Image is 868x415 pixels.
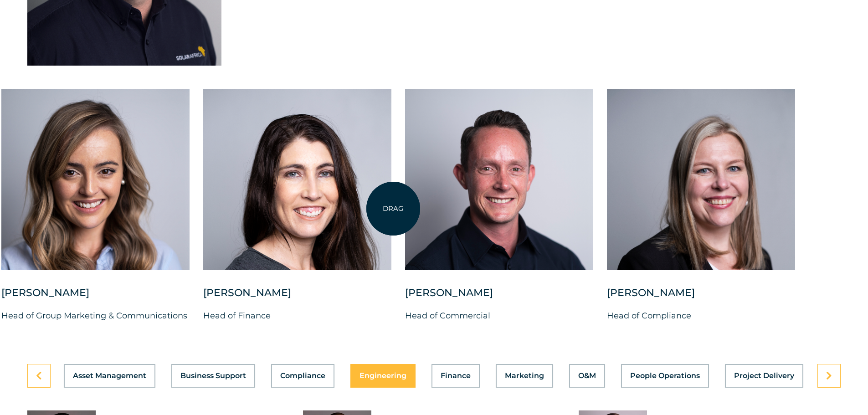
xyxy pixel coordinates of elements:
div: [PERSON_NAME] [405,286,593,309]
div: [PERSON_NAME] [203,286,391,309]
p: Head of Finance [203,309,391,323]
div: [PERSON_NAME] [607,286,795,309]
span: Compliance [280,372,325,379]
span: Engineering [360,372,406,379]
span: O&M [578,372,596,379]
span: People Operations [630,372,700,379]
span: Project Delivery [734,372,794,379]
span: Business Support [180,372,246,379]
p: Head of Compliance [607,309,795,323]
p: Head of Group Marketing & Communications [1,309,190,323]
span: Asset Management [73,372,146,379]
div: [PERSON_NAME] [1,286,190,309]
p: Head of Commercial [405,309,593,323]
span: Marketing [505,372,544,379]
span: Finance [441,372,471,379]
